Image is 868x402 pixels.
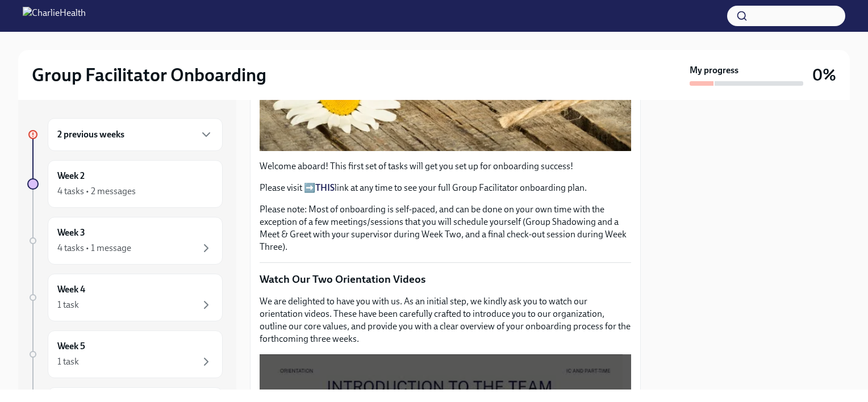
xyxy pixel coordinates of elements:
[27,274,223,321] a: Week 41 task
[48,118,223,151] div: 2 previous weeks
[260,182,631,194] p: Please visit ➡️ link at any time to see your full Group Facilitator onboarding plan.
[57,242,131,254] div: 4 tasks • 1 message
[812,65,836,85] h3: 0%
[57,170,85,182] h6: Week 2
[260,295,631,345] p: We are delighted to have you with us. As an initial step, we kindly ask you to watch our orientat...
[27,217,223,265] a: Week 34 tasks • 1 message
[57,340,85,353] h6: Week 5
[260,160,631,173] p: Welcome aboard! This first set of tasks will get you set up for onboarding success!
[690,64,738,77] strong: My progress
[32,64,266,86] h2: Group Facilitator Onboarding
[57,355,79,368] div: 1 task
[23,7,86,25] img: CharlieHealth
[57,283,85,296] h6: Week 4
[260,203,631,253] p: Please note: Most of onboarding is self-paced, and can be done on your own time with the exceptio...
[57,299,79,311] div: 1 task
[27,330,223,378] a: Week 51 task
[57,128,124,141] h6: 2 previous weeks
[27,160,223,208] a: Week 24 tasks • 2 messages
[57,227,85,239] h6: Week 3
[260,272,631,287] p: Watch Our Two Orientation Videos
[57,185,136,198] div: 4 tasks • 2 messages
[315,182,335,193] a: THIS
